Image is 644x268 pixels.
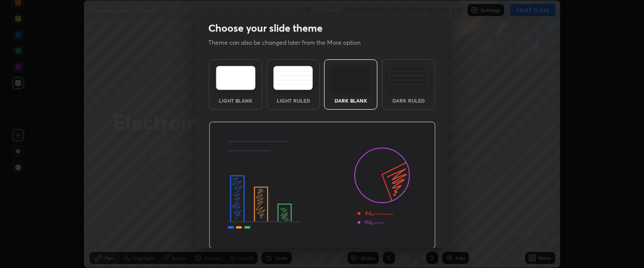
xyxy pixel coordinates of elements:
img: darkTheme.f0cc69e5.svg [331,66,371,90]
div: Dark Ruled [388,98,429,103]
div: Dark Blank [331,98,371,103]
img: lightTheme.e5ed3b09.svg [216,66,256,90]
h2: Choose your slide theme [208,22,323,35]
img: lightRuledTheme.5fabf969.svg [273,66,313,90]
img: darkRuledTheme.de295e13.svg [388,66,428,90]
img: darkThemeBanner.d06ce4a2.svg [209,122,436,249]
div: Light Blank [215,98,256,103]
p: Theme can also be changed later from the More option [208,38,371,47]
div: Light Ruled [273,98,313,103]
